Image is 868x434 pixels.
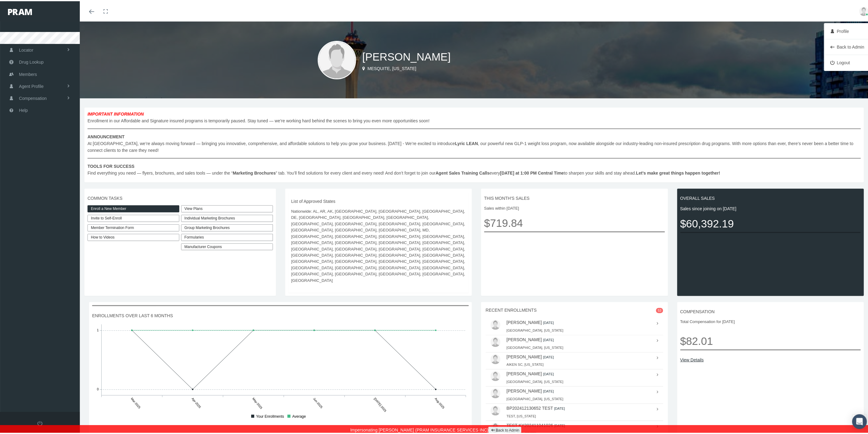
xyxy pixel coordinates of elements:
a: How to Videos [88,233,179,240]
b: Marketing Brochures [233,169,276,174]
span: $82.01 [680,327,861,348]
tspan: Aug-2025 [434,396,446,408]
a: BP202412130652 TEST [507,404,553,409]
small: [DATE] [554,405,565,409]
img: user-placeholder.jpg [491,336,500,346]
a: Invite to Self-Enroll [88,214,179,221]
span: Nationwide: AL, AR, AK, [GEOGRAPHIC_DATA], [GEOGRAPHIC_DATA], [GEOGRAPHIC_DATA], DE, [GEOGRAPHIC_... [291,207,466,282]
small: [DATE] [543,388,554,392]
tspan: Jun-2025 [313,396,324,408]
tspan: [DATE]-2025 [373,396,387,412]
a: [PERSON_NAME] [507,353,542,358]
small: [DATE] [554,423,565,426]
span: List of Approved States [291,197,466,203]
img: user-placeholder.jpg [491,370,500,380]
a: View Details [680,355,861,362]
small: [GEOGRAPHIC_DATA], [US_STATE] [507,345,563,348]
b: TOOLS FOR SUCCESS [88,163,134,168]
small: [DATE] [543,320,554,323]
span: $60,392.19 [680,214,861,231]
span: Help [19,103,28,115]
a: Manufacturer Coupons [181,242,273,249]
img: user-placeholder.jpg [318,40,356,78]
span: Compensation [19,91,47,103]
span: ENROLLMENTS OVER LAST 6 MONTHS [92,311,469,318]
small: [GEOGRAPHIC_DATA], [US_STATE] [507,379,563,382]
small: [DATE] [543,371,554,375]
span: OVERALL SALES [680,194,861,200]
div: Group Marketing Brochures [181,223,273,230]
span: Mesquite, [US_STATE] [368,65,416,70]
span: COMMON TASKS [88,194,273,200]
span: Sales within [DATE] [484,204,665,210]
span: Sales since joining on [DATE] [680,204,861,211]
span: THIS MONTH'S SALES [484,194,665,200]
span: $719.84 [484,213,665,230]
img: user-placeholder.jpg [491,422,500,432]
tspan: 0 [97,387,99,390]
a: View Plans [181,204,273,211]
a: TEST KY202411041026 [507,422,553,427]
tspan: Apr-2025 [191,396,202,408]
b: ANNOUNCEMENT [88,133,125,138]
a: [PERSON_NAME] [507,319,542,324]
b: Lyric LEAN [455,140,478,145]
b: Agent Sales Training Calls [436,169,490,174]
span: Locator [19,43,33,55]
small: [DATE] [543,354,554,358]
div: Individual Marketing Brochures [181,214,273,221]
small: [DATE] [543,337,554,341]
span: RECENT ENROLLMENTS [486,306,537,311]
a: [PERSON_NAME] [507,370,542,375]
b: IMPORTANT INFORMATION [88,110,144,115]
span: Members [19,67,37,79]
span: Enrollment in our Affordable and Signature insured programs is temporarily paused. Stay tuned — w... [88,109,861,175]
img: PRAM_20_x_78.png [8,8,32,14]
div: Formularies [181,233,273,240]
b: [DATE] at 1:00 PM Central Time [500,169,564,174]
img: user-placeholder.jpg [491,353,500,363]
a: Member Termination Form [88,223,179,230]
tspan: 1 [97,328,99,331]
img: user-placeholder.jpg [491,319,500,329]
img: user-placeholder.jpg [491,387,500,397]
tspan: May-2025 [252,396,263,408]
span: 53 [656,307,664,312]
small: TEST, [US_STATE] [507,413,536,417]
a: Enroll a New Member [88,204,179,211]
span: Agent Profile [19,79,44,91]
a: [PERSON_NAME] [507,387,542,392]
div: Open Intercom Messenger [852,413,867,428]
tspan: Mar-2025 [130,396,141,408]
span: Drug Lookup [19,55,44,67]
span: Total Compensation for [DATE] [680,318,861,324]
a: [PERSON_NAME] [507,336,542,341]
a: Back to Admin [488,426,521,433]
b: Let’s make great things happen together! [636,169,720,174]
span: [PERSON_NAME] [362,49,451,61]
small: AIKEN SC, [US_STATE] [507,361,544,365]
small: [GEOGRAPHIC_DATA], [US_STATE] [507,327,563,331]
span: COMPENSATION [680,307,861,314]
img: user-placeholder.jpg [491,404,500,414]
small: [GEOGRAPHIC_DATA], [US_STATE] [507,396,563,400]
